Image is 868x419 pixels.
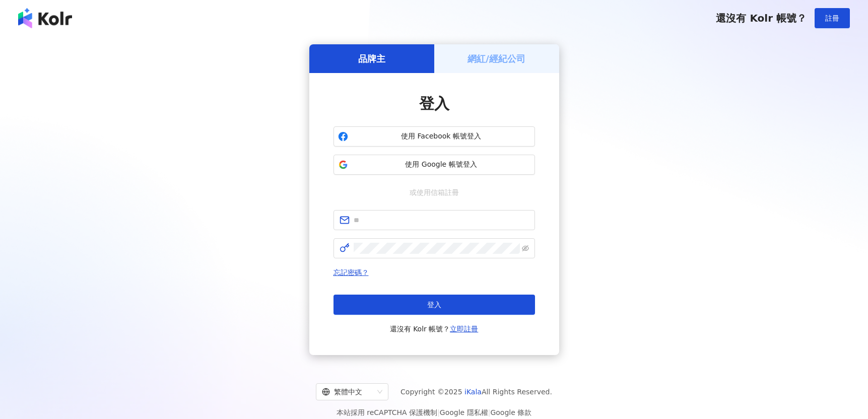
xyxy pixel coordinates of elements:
h5: 網紅/經紀公司 [468,52,525,65]
span: 還沒有 Kolr 帳號？ [716,12,807,24]
span: 登入 [419,95,449,112]
button: 使用 Google 帳號登入 [333,155,535,175]
div: 繁體中文 [322,384,373,400]
button: 使用 Facebook 帳號登入 [333,126,535,147]
span: 登入 [427,301,441,309]
a: Google 條款 [490,408,531,416]
a: 立即註冊 [450,325,478,333]
span: 或使用信箱註冊 [403,187,466,198]
span: 註冊 [825,14,839,22]
a: iKala [464,388,482,396]
button: 註冊 [815,8,850,28]
span: Copyright © 2025 All Rights Reserved. [400,386,552,398]
span: | [488,408,491,416]
span: 本站採用 reCAPTCHA 保護機制 [337,406,531,418]
a: 忘記密碼？ [333,268,369,276]
span: 使用 Facebook 帳號登入 [352,131,530,142]
button: 登入 [333,295,535,315]
span: 還沒有 Kolr 帳號？ [390,323,479,335]
span: eye-invisible [522,245,529,252]
span: 使用 Google 帳號登入 [352,160,530,170]
h5: 品牌主 [358,52,385,65]
span: | [437,408,440,416]
img: logo [18,8,72,28]
a: Google 隱私權 [440,408,488,416]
